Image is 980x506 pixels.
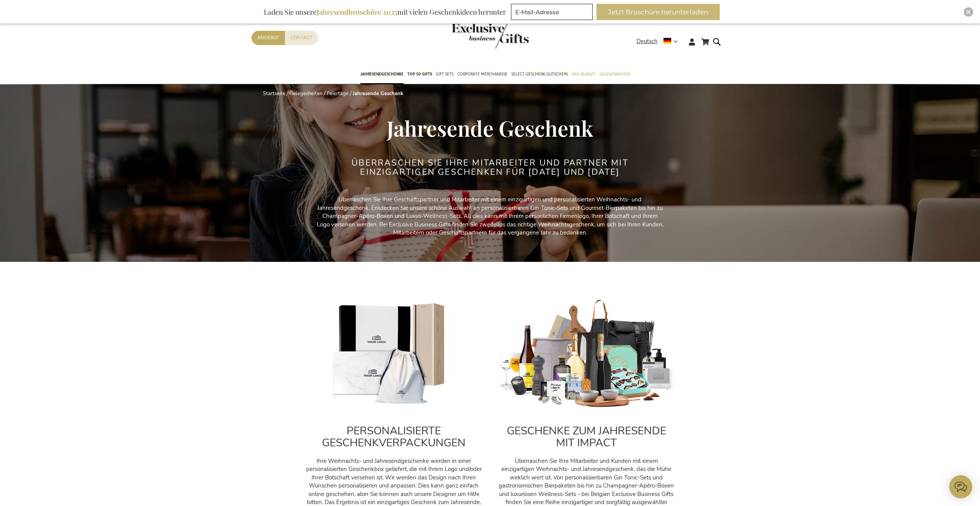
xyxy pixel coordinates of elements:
[452,23,529,49] img: Exclusive Business gifts logo
[305,425,482,449] h2: PERSONALISIERTE GESCHENKVERPACKUNGEN
[498,299,675,409] img: cadeau_personeel_medewerkers-kerst_1
[260,4,509,20] div: Laden Sie unsere mit vielen Geschenkideen herunter
[436,70,454,78] span: Gift Sets
[387,114,593,142] span: Jahresende Geschenk
[511,4,595,22] form: marketing offers and promotions
[317,7,397,17] b: Jahresendbroschüre 2025
[599,70,630,78] span: Gelegenheiten
[511,70,568,78] span: Select Geschenk Gutschein
[637,37,683,46] div: Deutsch
[305,299,482,409] img: Personalised_gifts
[327,90,348,97] a: Feiertage
[317,196,663,237] p: Überraschen Sie Ihre Geschäftspartner und Mitarbeiter mit einem einzigartigen und personalisierte...
[964,7,973,17] div: Close
[949,475,972,498] iframe: belco-activator-frame
[452,23,490,49] a: store logo
[285,31,318,45] a: Contact
[407,70,432,78] span: TOP 50 Gifts
[637,37,658,46] span: Deutsch
[457,70,508,78] span: Corporate Merchandise
[571,70,595,78] span: Pro Budget
[511,4,593,20] input: E-Mail-Adresse
[251,31,285,45] a: Angebot
[498,425,675,449] h2: GESCHENKE ZUM JAHRESENDE MIT IMPACT
[596,4,720,20] button: Jetzt Broschüre herunterladen
[966,10,971,14] img: Close
[290,90,322,97] a: Gelegenheiten
[353,90,403,97] strong: Jahresende Geschenk
[346,158,635,177] h2: Überraschen Sie IHRE MITARBEITER UND PARTNER mit EINZIGARTIGEN Geschenken für [DATE] und [DATE]
[360,70,404,78] span: Jahresendgeschenke
[263,90,285,97] a: Startseite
